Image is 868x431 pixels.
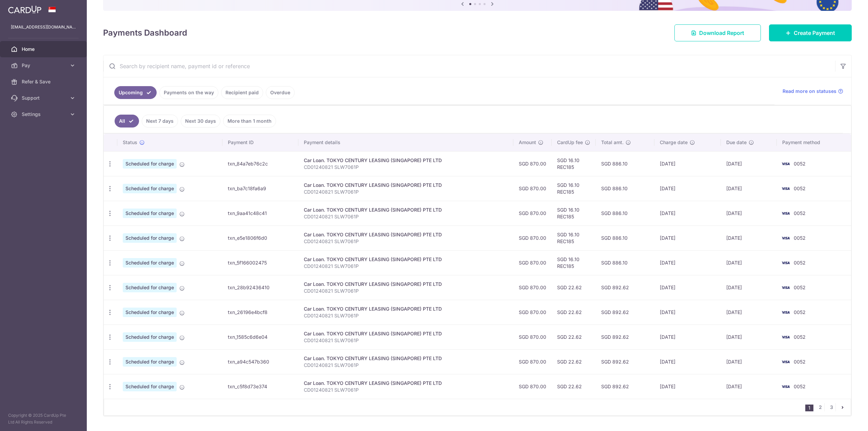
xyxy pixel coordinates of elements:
td: [DATE] [721,201,777,226]
div: Car Loan. TOKYO CENTURY LEASING (SINGAPORE) PTE LTD [304,380,508,387]
span: Status [123,139,137,146]
td: txn_5f166002475 [222,250,298,275]
div: Car Loan. TOKYO CENTURY LEASING (SINGAPORE) PTE LTD [304,281,508,288]
td: SGD 16.10 REC185 [552,201,596,226]
img: Bank Card [779,383,792,391]
div: Car Loan. TOKYO CENTURY LEASING (SINGAPORE) PTE LTD [304,330,508,337]
th: Payment details [298,134,513,151]
span: 0052 [794,210,806,216]
td: txn_26196e4bcf8 [222,300,298,325]
td: [DATE] [654,151,721,176]
img: Bank Card [779,259,792,267]
td: SGD 22.62 [552,300,596,325]
td: SGD 16.10 REC185 [552,151,596,176]
td: SGD 886.10 [596,176,654,201]
td: [DATE] [721,250,777,275]
td: [DATE] [721,349,777,374]
a: 3 [827,403,835,411]
span: Scheduled for charge [123,159,177,169]
td: [DATE] [721,374,777,399]
span: Home [22,46,66,53]
td: SGD 16.10 REC185 [552,250,596,275]
span: 0052 [794,384,806,389]
th: Payment ID [222,134,298,151]
span: Read more on statuses [783,88,836,95]
p: CD01240821 SLW7061P [304,387,508,393]
td: SGD 892.62 [596,374,654,399]
h4: Payments Dashboard [103,27,187,39]
td: [DATE] [721,325,777,349]
td: SGD 870.00 [513,300,552,325]
img: CardUp [8,5,41,14]
td: [DATE] [721,176,777,201]
span: Pay [22,62,66,69]
a: Recipient paid [221,86,263,99]
td: txn_a94c547b360 [222,349,298,374]
img: Bank Card [779,283,792,292]
td: [DATE] [721,300,777,325]
td: SGD 22.62 [552,325,596,349]
td: SGD 870.00 [513,226,552,250]
td: SGD 886.10 [596,201,654,226]
span: Scheduled for charge [123,209,177,218]
td: [DATE] [654,349,721,374]
p: [EMAIL_ADDRESS][DOMAIN_NAME] [11,24,76,31]
a: Next 7 days [142,115,178,128]
p: CD01240821 SLW7061P [304,238,508,245]
td: SGD 886.10 [596,250,654,275]
p: CD01240821 SLW7061P [304,337,508,344]
nav: pager [805,399,851,415]
a: All [115,115,139,128]
a: 2 [816,403,824,411]
p: CD01240821 SLW7061P [304,189,508,195]
td: [DATE] [721,151,777,176]
td: SGD 892.62 [596,325,654,349]
span: Charge date [660,139,688,146]
img: Bank Card [779,333,792,341]
a: More than 1 month [223,115,276,128]
div: Car Loan. TOKYO CENTURY LEASING (SINGAPORE) PTE LTD [304,355,508,362]
td: SGD 886.10 [596,226,654,250]
span: Scheduled for charge [123,308,177,317]
td: [DATE] [721,226,777,250]
td: txn_84a7eb76c2c [222,151,298,176]
span: Total amt. [601,139,624,146]
p: CD01240821 SLW7061P [304,164,508,171]
td: txn_1585c6d6e04 [222,325,298,349]
span: 0052 [794,161,806,166]
td: SGD 870.00 [513,349,552,374]
li: 1 [805,405,813,411]
td: txn_9aa41c48c41 [222,201,298,226]
span: Refer & Save [22,78,66,85]
span: Scheduled for charge [123,357,177,367]
td: [DATE] [654,325,721,349]
td: [DATE] [654,176,721,201]
td: SGD 870.00 [513,250,552,275]
td: SGD 892.62 [596,275,654,300]
td: txn_ba7c18fa6a9 [222,176,298,201]
div: Car Loan. TOKYO CENTURY LEASING (SINGAPORE) PTE LTD [304,256,508,263]
td: SGD 22.62 [552,349,596,374]
td: txn_c5f8d73e374 [222,374,298,399]
span: 0052 [794,334,806,340]
a: Next 30 days [181,115,220,128]
th: Payment method [777,134,851,151]
span: 0052 [794,285,806,290]
span: Scheduled for charge [123,184,177,193]
span: 0052 [794,185,806,191]
p: CD01240821 SLW7061P [304,288,508,294]
span: 0052 [794,359,806,365]
span: Scheduled for charge [123,283,177,292]
td: SGD 22.62 [552,374,596,399]
p: CD01240821 SLW7061P [304,312,508,319]
td: [DATE] [654,300,721,325]
span: CardUp fee [557,139,583,146]
span: Support [22,95,66,101]
a: Upcoming [114,86,157,99]
span: Scheduled for charge [123,332,177,342]
td: SGD 22.62 [552,275,596,300]
td: SGD 892.62 [596,300,654,325]
p: CD01240821 SLW7061P [304,362,508,369]
td: [DATE] [654,201,721,226]
td: SGD 870.00 [513,275,552,300]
